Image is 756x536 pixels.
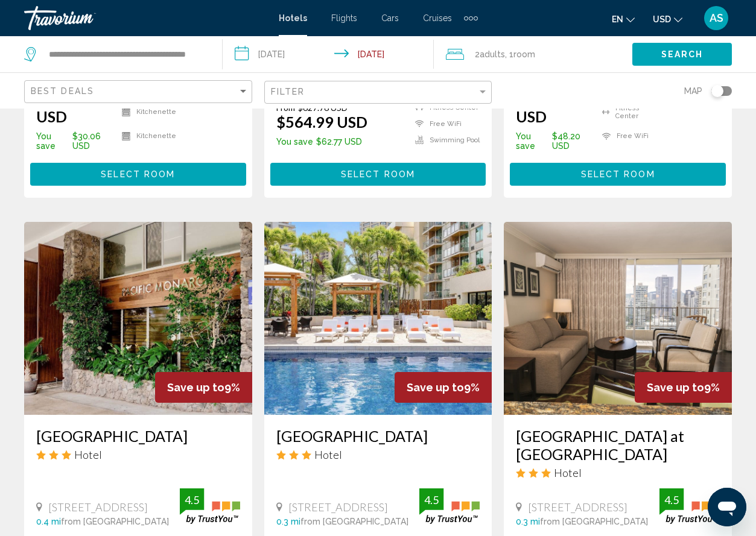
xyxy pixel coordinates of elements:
iframe: Кнопка запуска окна обмена сообщениями [708,488,746,526]
span: Map [684,83,702,99]
span: Select Room [581,170,655,180]
a: Travorium [24,6,267,30]
div: 4.5 [419,493,443,507]
span: from [GEOGRAPHIC_DATA] [540,517,648,526]
div: 3 star Hotel [36,448,240,461]
button: Check-in date: Nov 14, 2025 Check-out date: Nov 16, 2025 [223,36,433,72]
li: Free WiFi [596,127,658,145]
span: [STREET_ADDRESS] [528,500,627,514]
button: Toggle map [702,86,732,96]
p: $62.77 USD [276,137,367,147]
span: [STREET_ADDRESS] [288,500,388,514]
span: from [GEOGRAPHIC_DATA] [61,517,169,526]
a: Cruises [423,13,452,23]
button: Filter [264,80,492,105]
img: trustyou-badge.svg [659,488,720,524]
span: Save up to [647,381,704,394]
span: Hotel [74,448,102,461]
div: 4.5 [180,493,204,507]
button: Change language [612,10,635,28]
li: Free WiFi [409,119,480,129]
span: 2 [475,46,505,63]
span: 0.3 mi [276,517,300,526]
a: Select Room [270,166,486,179]
button: User Menu [700,5,732,31]
span: You save [276,137,313,147]
span: Hotel [314,448,342,461]
a: Flights [331,13,357,23]
span: 0.4 mi [36,517,61,526]
mat-select: Sort by [31,87,249,97]
span: You save [516,131,549,151]
p: $48.20 USD [516,131,596,151]
button: Select Room [510,163,726,185]
button: Select Room [30,163,246,185]
img: trustyou-badge.svg [180,488,240,524]
span: Hotel [554,466,582,479]
img: Hotel image [264,222,492,415]
span: Save up to [407,381,464,394]
a: Select Room [510,166,726,179]
span: , 1 [505,46,535,63]
button: Extra navigation items [464,8,478,28]
button: Search [632,43,732,65]
ins: $564.99 USD [276,113,367,131]
div: 3 star Hotel [276,448,480,461]
li: Kitchenette [116,127,178,145]
li: Swimming Pool [409,135,480,145]
span: Adults [480,49,505,59]
div: 4.5 [659,493,684,507]
span: USD [653,14,671,24]
div: 9% [395,372,492,403]
a: Cars [381,13,399,23]
span: en [612,14,623,24]
span: You save [36,131,69,151]
a: Hotels [279,13,307,23]
a: [GEOGRAPHIC_DATA] at [GEOGRAPHIC_DATA] [516,427,720,463]
div: 9% [155,372,252,403]
button: Travelers: 2 adults, 0 children [434,36,632,72]
a: [GEOGRAPHIC_DATA] [276,427,480,445]
li: Fitness Center [596,103,658,121]
div: 3 star Hotel [516,466,720,479]
img: Hotel image [24,222,252,415]
a: Select Room [30,166,246,179]
span: Search [661,50,704,60]
p: $30.06 USD [36,131,116,151]
li: Kitchenette [116,103,178,121]
span: AS [710,12,723,24]
img: trustyou-badge.svg [419,488,480,524]
span: Best Deals [31,86,94,96]
span: Save up to [167,381,224,394]
img: Hotel image [504,222,732,415]
span: Select Room [101,170,175,180]
a: [GEOGRAPHIC_DATA] [36,427,240,445]
span: Select Room [341,170,415,180]
button: Select Room [270,163,486,185]
span: Filter [271,87,305,96]
span: Room [513,49,535,59]
button: Change currency [653,10,682,28]
span: from [GEOGRAPHIC_DATA] [300,517,408,526]
span: [STREET_ADDRESS] [48,500,148,514]
div: 9% [635,372,732,403]
span: 0.3 mi [516,517,540,526]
